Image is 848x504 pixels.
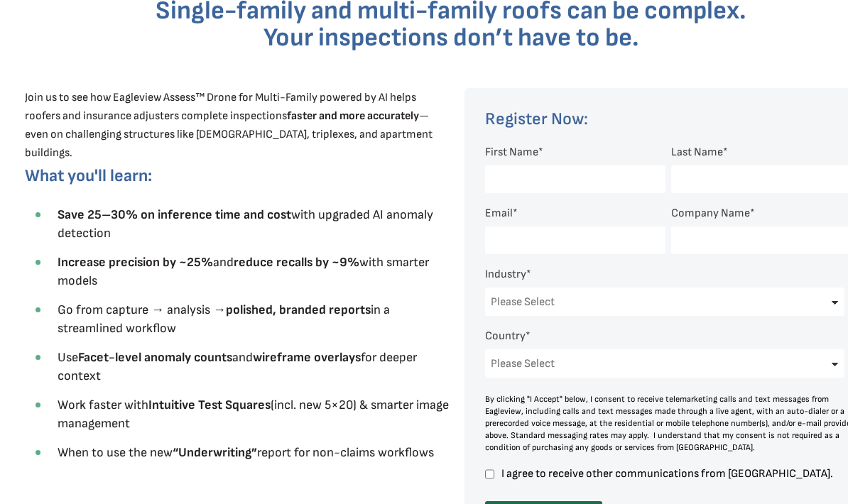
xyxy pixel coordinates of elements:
[26,166,153,187] span: What you'll learn:
[672,207,751,221] span: Company Name
[58,256,430,289] span: and with smarter models
[26,92,433,160] span: Join us to see how Eagleview Assess™ Drone for Multi-Family powered by AI helps roofers and insur...
[79,351,233,366] strong: Facet-level anomaly counts
[58,208,292,223] strong: Save 25–30% on inference time and cost
[254,351,362,366] strong: wireframe overlays
[58,446,435,461] span: When to use the new report for non-claims workflows
[486,469,495,481] input: I agree to receive other communications from [GEOGRAPHIC_DATA].
[58,398,450,432] span: Work faster with (incl. new 5×20) & smarter image management
[288,110,420,124] strong: faster and more accurately
[234,256,360,270] strong: reduce recalls by ~9%
[486,109,589,130] span: Register Now:
[173,446,258,461] strong: “Underwriting”
[672,146,724,160] span: Last Name
[58,303,391,336] span: Go from capture → analysis → in a streamlined workflow
[58,208,434,241] span: with upgraded AI anomaly detection
[486,207,513,221] span: Email
[264,23,640,54] span: Your inspections don’t have to be.
[58,256,214,270] strong: Increase precision by ~25%
[227,303,371,318] strong: polished, branded reports
[486,330,526,344] span: Country
[486,146,539,160] span: First Name
[58,351,418,384] span: Use and for deeper context
[149,398,271,413] strong: Intuitive Test Squares
[486,268,527,282] span: Industry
